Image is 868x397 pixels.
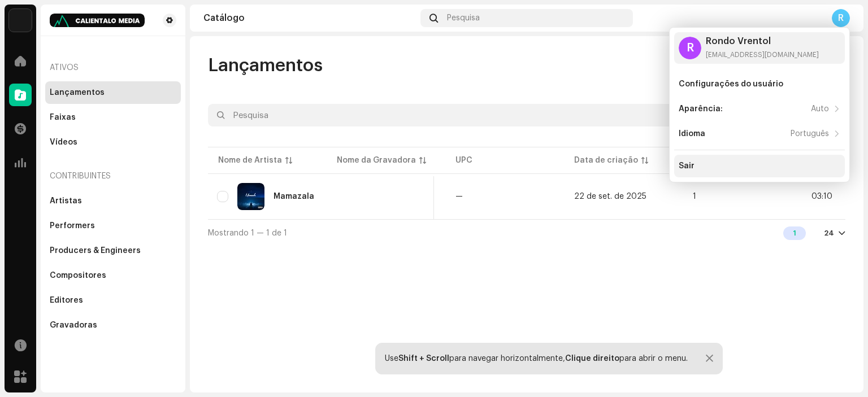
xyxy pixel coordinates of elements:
input: Pesquisa [208,104,728,126]
re-m-nav-item: Vídeos [45,131,181,154]
div: R [832,9,850,27]
img: 4d5a508c-c80f-4d99-b7fb-82554657661d [9,9,32,32]
re-m-nav-item: Faixas [45,106,181,129]
div: Artistas [50,197,82,206]
re-m-nav-item: Sair [674,155,845,177]
div: Vídeos [50,138,77,147]
re-a-nav-header: Contribuintes [45,163,181,190]
div: Rondo Vrentol [706,37,819,46]
re-m-nav-item: Gravadoras [45,314,181,337]
div: Auto [811,104,829,114]
span: — [455,193,463,200]
re-m-nav-item: Idioma [674,123,845,145]
strong: Shift + Scroll [398,355,449,363]
re-m-nav-item: Configurações do usuário [674,73,845,95]
div: Configurações do usuário [679,80,783,89]
div: Sair [679,162,695,171]
div: Editores [50,296,83,305]
div: [EMAIL_ADDRESS][DOMAIN_NAME] [706,50,819,59]
re-m-nav-item: Artistas [45,190,181,212]
div: Idioma [679,129,705,138]
div: 24 [824,229,834,238]
span: Mostrando 1 — 1 de 1 [208,229,287,237]
div: Catálogo [203,14,416,23]
span: Pesquisa [447,14,480,23]
div: Performers [50,221,95,230]
div: Mamazala [274,193,314,200]
div: Faixas [50,113,76,122]
span: 22 de set. de 2025 [574,193,646,200]
div: 1 [783,226,806,240]
span: Lançamentos [208,54,323,77]
re-m-nav-item: Compositores [45,264,181,287]
re-m-nav-item: Lançamentos [45,81,181,104]
div: R [679,37,701,59]
span: 03:10 [811,193,832,200]
div: Português [791,129,829,138]
re-m-nav-item: Aparência: [674,98,845,120]
div: Producers & Engineers [50,246,141,255]
div: Nome de Artista [218,155,282,166]
strong: Clique direito [565,355,619,363]
div: Use para navegar horizontalmente, para abrir o menu. [385,354,688,363]
re-m-nav-item: Editores [45,289,181,312]
div: Compositores [50,271,106,280]
div: Lançamentos [50,88,105,97]
div: Nome da Gravadora [337,155,416,166]
re-m-nav-item: Performers [45,215,181,237]
div: Data de criação [574,155,638,166]
img: 547ceb14-946e-475f-9172-e6ca9ceb0c8a [237,183,264,210]
img: 0ed834c7-8d06-45ec-9a54-f43076e9bbbc [50,14,145,27]
re-a-nav-header: Ativos [45,54,181,81]
div: Aparência: [679,104,723,114]
re-m-nav-item: Producers & Engineers [45,239,181,262]
div: Gravadoras [50,321,97,330]
span: 1 [693,193,696,200]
